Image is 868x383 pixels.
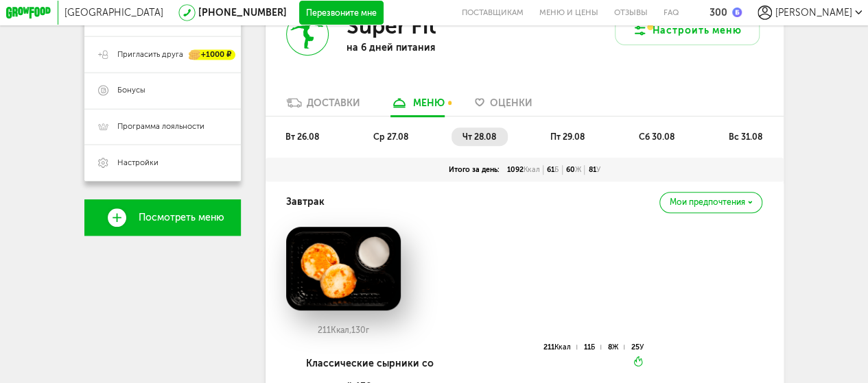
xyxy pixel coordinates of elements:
[198,7,287,18] a: [PHONE_NUMBER]
[469,96,539,115] a: Оценки
[384,96,450,115] a: меню
[413,97,445,109] div: меню
[524,165,540,174] span: Ккал
[554,343,571,351] span: Ккал
[729,132,762,142] span: вс 31.08
[615,16,760,45] button: Настроить меню
[575,165,581,174] span: Ж
[584,345,601,350] div: 11
[596,165,600,174] span: У
[285,132,319,142] span: вт 26.08
[84,109,241,145] a: Программа лояльности
[445,165,504,175] div: Итого за день:
[608,345,624,350] div: 8
[670,198,745,206] span: Мои предпочтения
[543,165,563,175] div: 61
[286,325,401,335] div: 211 130
[64,7,163,18] span: [GEOGRAPHIC_DATA]
[732,8,742,17] img: bonus_b.cdccf46.png
[84,36,241,73] a: Пригласить друга +1000 ₽
[117,49,183,60] span: Пригласить друга
[775,7,852,18] span: [PERSON_NAME]
[709,7,727,18] div: 300
[189,49,235,60] div: +1000 ₽
[347,42,503,53] p: на 6 дней питания
[591,343,595,351] span: Б
[585,165,604,175] div: 81
[84,199,241,236] a: Посмотреть меню
[373,132,408,142] span: ср 27.08
[563,165,585,175] div: 60
[503,165,543,175] div: 1092
[117,85,145,96] span: Бонусы
[631,345,644,350] div: 25
[554,165,559,174] span: Б
[366,325,369,335] span: г
[117,121,204,132] span: Программа лояльности
[299,1,384,25] button: Перезвоните мне
[490,97,532,109] span: Оценки
[139,212,224,223] span: Посмотреть меню
[286,190,325,214] h4: Завтрак
[84,145,241,181] a: Настройки
[550,132,585,142] span: пт 29.08
[462,132,496,142] span: чт 28.08
[117,158,159,169] span: Настройки
[286,227,401,311] img: big_8CrUXvGrGHgQr12N.png
[280,96,366,115] a: Доставки
[640,343,644,351] span: У
[543,345,577,350] div: 211
[639,132,675,142] span: сб 30.08
[612,343,618,351] span: Ж
[347,13,436,39] h3: Super Fit
[331,325,351,335] span: Ккал,
[84,73,241,109] a: Бонусы
[307,97,360,109] div: Доставки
